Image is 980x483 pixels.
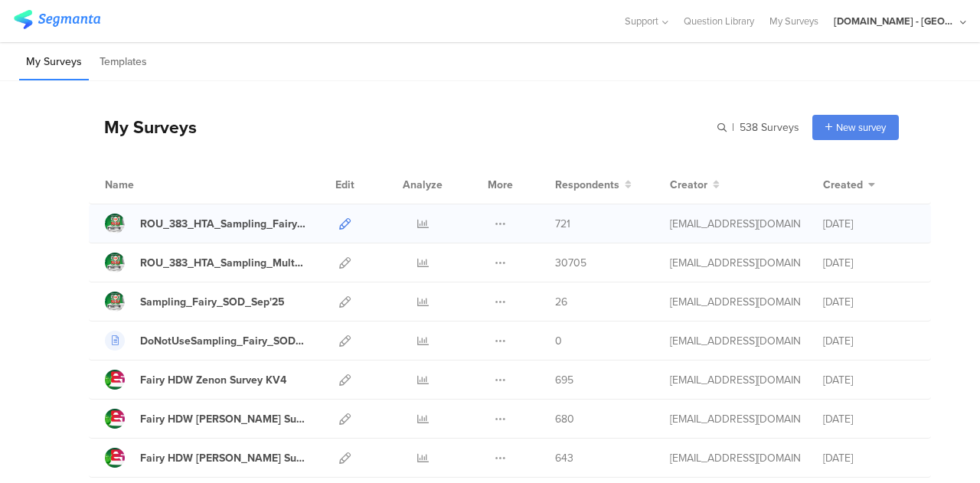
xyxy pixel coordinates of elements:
[105,292,285,312] a: Sampling_Fairy_SOD_Sep'25
[555,177,619,193] span: Respondents
[823,450,915,466] div: [DATE]
[836,120,886,135] span: New survey
[19,44,89,80] li: My Surveys
[93,44,154,80] li: Templates
[105,253,305,273] a: ROU_383_HTA_Sampling_Multibrand_Sep'25
[89,114,197,140] div: My Surveys
[14,10,100,29] img: segmanta logo
[555,294,567,310] span: 26
[140,411,305,427] div: Fairy HDW Zenon Survey KV3
[823,333,915,349] div: [DATE]
[105,409,305,429] a: Fairy HDW [PERSON_NAME] Survey KV3
[105,448,305,468] a: Fairy HDW [PERSON_NAME] Survey KV2
[140,333,305,349] div: DoNotUseSampling_Fairy_SOD_Sep'25
[823,216,915,232] div: [DATE]
[670,177,707,193] span: Creator
[670,333,800,349] div: gheorghe.a.4@pg.com
[670,294,800,310] div: gheorghe.a.4@pg.com
[555,177,632,193] button: Respondents
[823,372,915,388] div: [DATE]
[555,450,573,466] span: 643
[555,255,586,271] span: 30705
[823,255,915,271] div: [DATE]
[400,165,446,204] div: Analyze
[105,214,305,233] a: ROU_383_HTA_Sampling_Fairy_Sep'25
[823,177,875,193] button: Created
[823,177,863,193] span: Created
[823,294,915,310] div: [DATE]
[140,216,305,232] div: ROU_383_HTA_Sampling_Fairy_Sep'25
[625,14,658,28] span: Support
[105,177,197,193] div: Name
[740,119,799,135] span: 538 Surveys
[140,255,305,271] div: ROU_383_HTA_Sampling_Multibrand_Sep'25
[328,165,361,204] div: Edit
[823,411,915,427] div: [DATE]
[555,411,574,427] span: 680
[555,333,562,349] span: 0
[555,372,573,388] span: 695
[105,370,286,390] a: Fairy HDW Zenon Survey KV4
[730,119,737,135] span: |
[670,450,800,466] div: gheorghe.a.4@pg.com
[670,411,800,427] div: gheorghe.a.4@pg.com
[140,294,285,310] div: Sampling_Fairy_SOD_Sep'25
[670,372,800,388] div: gheorghe.a.4@pg.com
[670,216,800,232] div: gheorghe.a.4@pg.com
[105,331,305,351] a: DoNotUseSampling_Fairy_SOD_Sep'25
[140,450,305,466] div: Fairy HDW Zenon Survey KV2
[670,255,800,271] div: gheorghe.a.4@pg.com
[484,165,517,204] div: More
[834,14,956,28] div: [DOMAIN_NAME] - [GEOGRAPHIC_DATA]
[140,372,286,388] div: Fairy HDW Zenon Survey KV4
[670,177,720,193] button: Creator
[555,216,570,232] span: 721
